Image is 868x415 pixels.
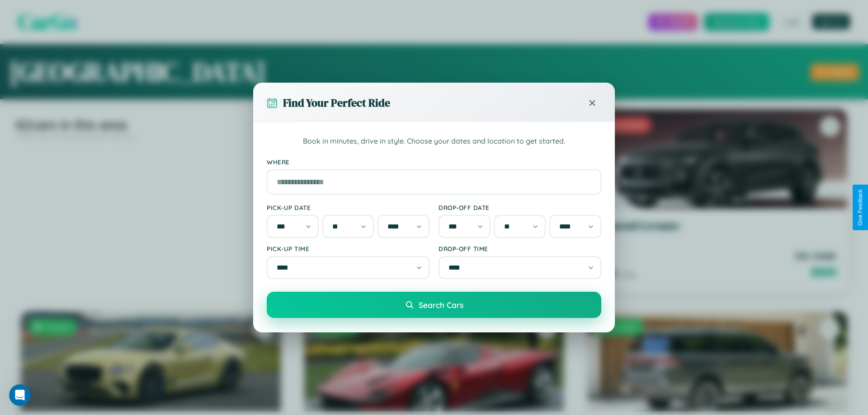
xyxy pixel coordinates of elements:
label: Where [267,158,601,166]
p: Book in minutes, drive in style. Choose your dates and location to get started. [267,135,601,147]
span: Search Cars [419,300,463,310]
label: Pick-up Time [267,245,429,252]
label: Drop-off Time [439,245,601,252]
label: Drop-off Date [439,204,601,211]
h3: Find Your Perfect Ride [283,95,390,110]
label: Pick-up Date [267,204,429,211]
button: Search Cars [267,292,601,318]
